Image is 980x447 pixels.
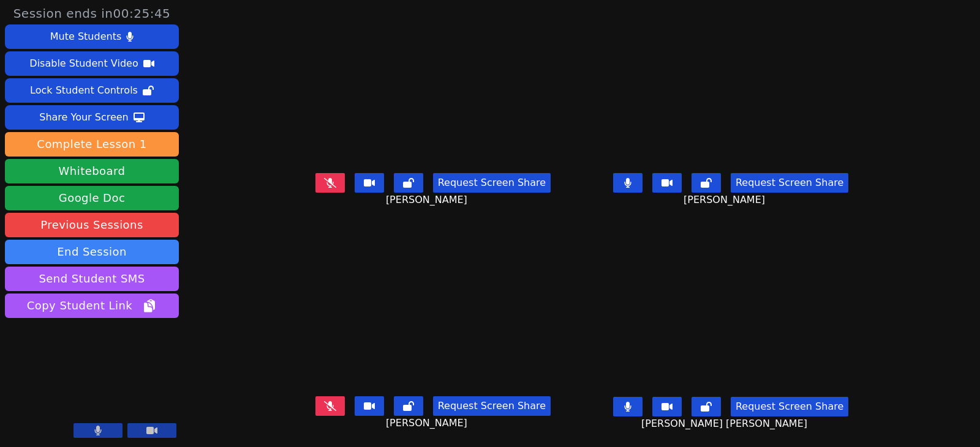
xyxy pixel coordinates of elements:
[113,6,171,21] time: 00:25:45
[5,132,179,157] button: Complete Lesson 1
[39,108,129,127] div: Share Your Screen
[29,54,138,73] div: Disable Student Video
[30,81,138,100] div: Lock Student Controls
[5,24,179,49] button: Mute Students
[433,173,551,193] button: Request Screen Share
[5,186,179,210] a: Google Doc
[5,78,179,103] button: Lock Student Controls
[5,51,179,76] button: Disable Student Video
[50,27,121,46] div: Mute Students
[5,159,179,183] button: Whiteboard
[27,297,157,314] span: Copy Student Link
[433,396,551,416] button: Request Screen Share
[5,240,179,264] button: End Session
[641,416,810,431] span: [PERSON_NAME] [PERSON_NAME]
[5,267,179,291] button: Send Student SMS
[386,193,470,207] span: [PERSON_NAME]
[5,105,179,130] button: Share Your Screen
[731,173,848,193] button: Request Screen Share
[5,213,179,237] a: Previous Sessions
[5,294,179,318] button: Copy Student Link
[386,416,470,430] span: [PERSON_NAME]
[731,397,848,416] button: Request Screen Share
[684,193,768,207] span: [PERSON_NAME]
[13,5,171,22] span: Session ends in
